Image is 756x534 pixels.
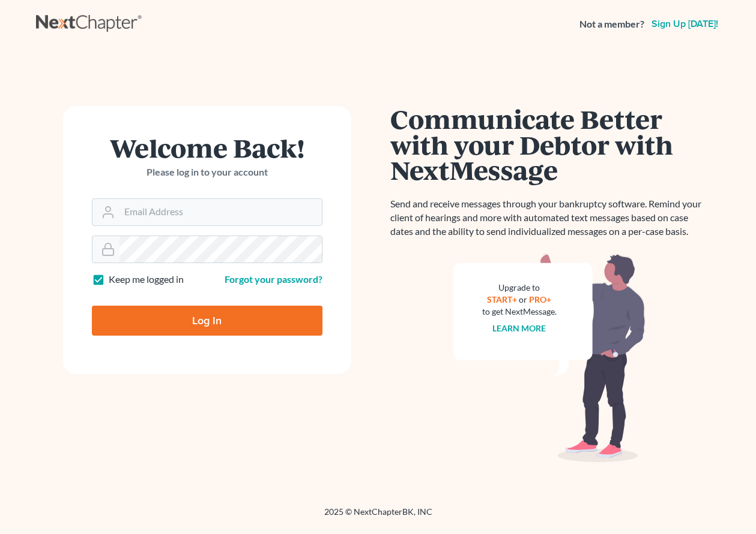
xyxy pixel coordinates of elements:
span: or [519,294,527,304]
img: nextmessage_bg-59042aed3d76b12b5cd301f8e5b87938c9018125f34e5fa2b7a6b67550977c72.svg [453,253,646,463]
a: START+ [487,294,517,304]
h1: Welcome Back! [92,135,322,161]
a: Sign up [DATE]! [649,19,721,29]
div: to get NextMessage. [482,306,557,318]
h1: Communicate Better with your Debtor with NextMessage [390,106,709,183]
strong: Not a member? [579,17,644,31]
a: PRO+ [529,294,551,304]
div: Upgrade to [482,282,557,294]
p: Please log in to your account [92,165,322,179]
p: Send and receive messages through your bankruptcy software. Remind your client of hearings and mo... [390,197,709,239]
div: 2025 © NextChapterBK, INC [36,506,721,527]
label: Keep me logged in [109,273,184,286]
a: Forgot your password? [225,273,322,285]
input: Log In [92,306,322,336]
input: Email Address [119,199,322,225]
a: Learn more [492,323,546,333]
